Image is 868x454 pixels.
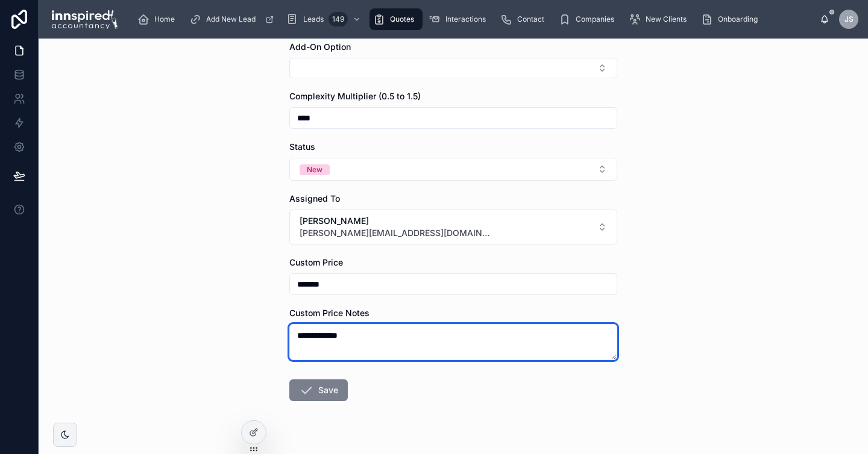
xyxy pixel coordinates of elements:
[289,210,617,244] button: Select Button
[289,308,370,318] span: Custom Price Notes
[329,12,348,26] div: 149
[625,8,695,30] a: New Clients
[289,257,343,267] span: Custom Price
[718,14,758,24] span: Onboarding
[289,158,617,181] button: Select Button
[289,379,348,401] button: Save
[646,14,687,24] span: New Clients
[186,8,280,30] a: Add New Lead
[289,58,617,78] button: Select Button
[555,8,623,30] a: Companies
[289,91,421,101] span: Complexity Multiplier (0.5 to 1.5)
[576,14,614,24] span: Companies
[128,6,820,33] div: scrollable content
[425,8,494,30] a: Interactions
[307,164,322,175] div: New
[497,8,553,30] a: Contact
[390,14,414,24] span: Quotes
[445,14,486,24] span: Interactions
[289,42,351,52] span: Add-On Option
[48,10,118,29] img: App logo
[300,227,492,239] span: [PERSON_NAME][EMAIL_ADDRESS][DOMAIN_NAME]
[154,14,175,24] span: Home
[300,215,492,227] span: [PERSON_NAME]
[283,8,367,30] a: Leads149
[303,14,324,24] span: Leads
[289,141,315,152] span: Status
[844,14,854,24] span: JS
[206,14,256,24] span: Add New Lead
[697,8,766,30] a: Onboarding
[289,193,340,204] span: Assigned To
[370,8,423,30] a: Quotes
[517,14,544,24] span: Contact
[134,8,183,30] a: Home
